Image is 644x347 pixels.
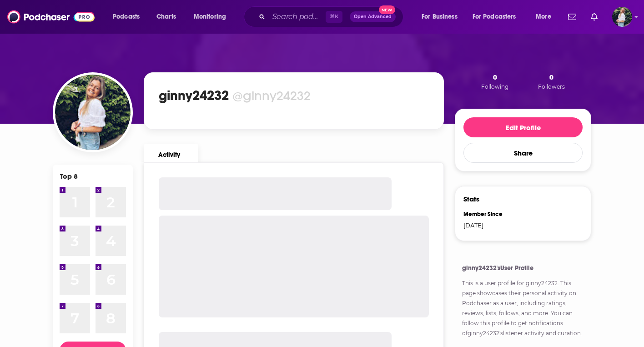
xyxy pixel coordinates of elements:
[159,87,229,104] h1: ginny24232
[354,15,392,19] span: Open Advanced
[7,8,95,25] img: Podchaser - Follow, Share and Rate Podcasts
[564,9,580,25] a: Show notifications dropdown
[55,75,131,150] img: ginny24232
[463,221,517,229] div: [DATE]
[269,10,326,24] input: Search podcasts, credits, & more...
[612,7,632,27] span: Logged in as ginny24232
[587,9,601,25] a: Show notifications dropdown
[463,211,517,218] div: Member Since
[60,172,78,181] div: Top 8
[156,10,176,23] span: Charts
[529,10,563,24] button: open menu
[252,6,412,27] div: Search podcasts, credits, & more...
[467,10,529,24] button: open menu
[350,11,396,22] button: Open AdvancedNew
[463,117,583,137] button: Edit Profile
[144,144,198,162] a: Activity
[538,83,565,90] span: Followers
[526,280,558,287] a: ginny24232
[493,73,497,81] span: 0
[232,88,311,104] div: @ginny24232
[422,10,458,23] span: For Business
[535,72,568,91] button: 0Followers
[462,264,584,272] h4: ginny24232's User Profile
[481,83,508,90] span: Following
[113,10,140,23] span: Podcasts
[612,7,632,27] button: Show profile menu
[415,10,469,24] button: open menu
[379,5,395,14] span: New
[106,10,151,24] button: open menu
[463,143,583,163] button: Share
[549,73,553,81] span: 0
[151,10,181,24] a: Charts
[612,7,632,27] img: User Profile
[473,10,516,23] span: For Podcasters
[463,195,479,203] h3: Stats
[478,72,511,91] button: 0Following
[536,10,551,23] span: More
[462,278,584,338] p: This is a user profile for . This page showcases their personal activity on Podchaser as a user, ...
[194,10,226,23] span: Monitoring
[187,10,238,24] button: open menu
[326,11,342,23] span: ⌘ K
